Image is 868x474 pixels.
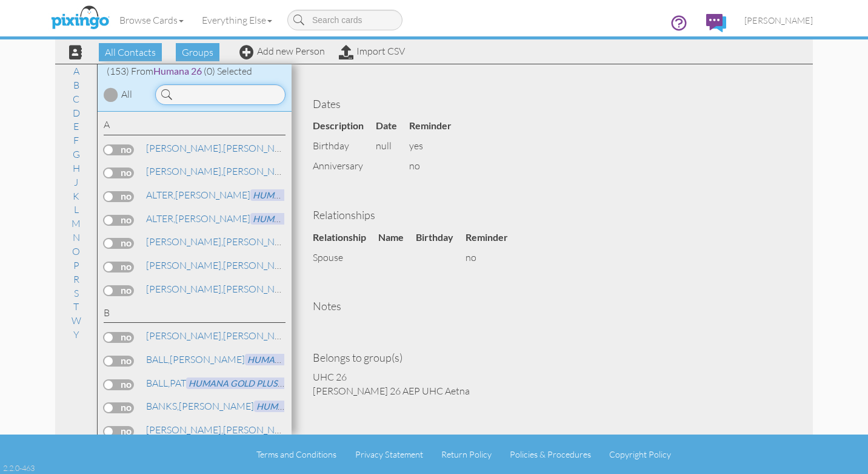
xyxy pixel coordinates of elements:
[145,328,481,343] a: [PERSON_NAME]
[146,424,223,436] span: [PERSON_NAME],
[67,258,85,273] a: P
[110,5,193,35] a: Browse Cards
[145,422,573,437] a: [PERSON_NAME]
[176,43,219,61] span: Groups
[193,5,281,35] a: Everything Else
[67,272,85,286] a: R
[706,14,726,32] img: comments.svg
[145,399,436,413] a: [PERSON_NAME]
[67,64,85,78] a: A
[146,235,223,248] span: [PERSON_NAME],
[146,142,223,154] span: [PERSON_NAME],
[67,92,85,106] a: C
[376,136,409,156] td: null
[146,212,175,225] span: ALTER,
[256,449,336,459] a: Terms and Conditions
[68,286,85,300] a: S
[67,230,86,245] a: N
[409,156,464,176] td: no
[67,78,85,92] a: B
[146,400,179,412] span: BANKS,
[416,228,466,248] th: Birthday
[735,5,822,36] a: [PERSON_NAME]
[67,106,86,120] a: D
[378,228,416,248] th: Name
[313,136,376,156] td: birthday
[146,165,223,177] span: [PERSON_NAME],
[104,306,285,323] div: B
[313,156,376,176] td: anniversary
[67,327,85,342] a: Y
[313,116,376,136] th: Description
[145,188,525,202] a: [PERSON_NAME]
[145,164,481,178] a: [PERSON_NAME]
[48,3,112,33] img: pixingo logo
[250,189,524,201] span: HUMANACHOICE C-SNP-[MEDICAL_DATA] AND HEART H5216-366
[313,352,792,364] h4: Belongs to group(s)
[68,202,85,217] a: L
[313,370,792,384] div: UHC 26
[68,175,84,189] a: J
[67,189,85,203] a: K
[145,141,573,155] a: [PERSON_NAME]
[313,248,378,268] td: spouse
[145,282,514,296] a: [PERSON_NAME]
[313,384,792,398] div: [PERSON_NAME] 26 AEP UHC Aetna
[65,216,87,231] a: M
[146,377,170,389] span: BALL,
[67,147,86,161] a: G
[146,189,175,201] span: ALTER,
[409,136,464,156] td: yes
[153,65,202,76] span: Humana 26
[145,352,427,367] a: [PERSON_NAME]
[104,118,285,135] div: A
[67,161,86,175] a: H
[376,116,409,136] th: Date
[245,354,426,365] span: HUMANA GOLD PLUS HMO POS H4623-001
[287,10,402,30] input: Search cards
[313,209,792,222] h4: Relationships
[145,211,525,226] a: [PERSON_NAME]
[65,313,87,328] a: W
[3,462,35,473] div: 2.2.0-463
[145,258,481,273] a: [PERSON_NAME]
[145,234,481,249] a: [PERSON_NAME]
[146,330,223,342] span: [PERSON_NAME],
[66,244,86,259] a: O
[98,64,292,78] div: (153) From
[67,133,85,147] a: F
[441,449,492,459] a: Return Policy
[146,283,223,295] span: [PERSON_NAME],
[339,45,405,57] a: Import CSV
[239,45,325,57] a: Add new Person
[466,228,520,248] th: Reminder
[67,299,85,314] a: T
[313,98,792,110] h4: Dates
[744,15,813,25] span: [PERSON_NAME]
[145,376,369,390] a: PAT
[67,119,85,134] a: E
[146,353,170,365] span: BALL,
[254,401,435,412] span: HUMANA GOLD PLUS HMO POS H5619-111
[146,259,223,271] span: [PERSON_NAME],
[121,87,132,101] div: All
[466,248,520,268] td: no
[99,43,162,61] span: All Contacts
[355,449,423,459] a: Privacy Statement
[313,300,792,313] h4: Notes
[313,228,378,248] th: Relationship
[609,449,671,459] a: Copyright Policy
[250,213,524,225] span: HUMANACHOICE C-SNP-[MEDICAL_DATA] AND HEART H5216-366
[186,378,367,389] span: HUMANA GOLD PLUS HMO POS H4623-001
[510,449,591,459] a: Policies & Procedures
[204,65,252,77] span: (0) Selected
[409,116,464,136] th: Reminder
